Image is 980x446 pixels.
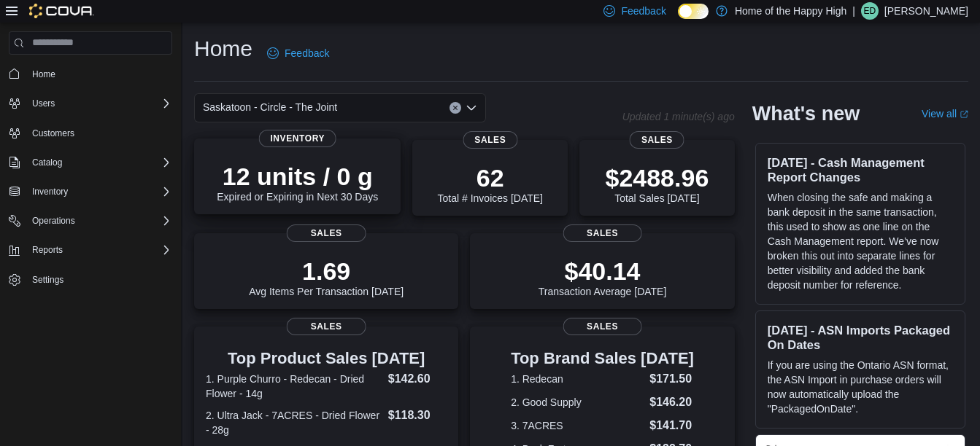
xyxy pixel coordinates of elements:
button: Home [3,63,178,85]
p: When closing the safe and making a bank deposit in the same transaction, this used to show as one... [768,190,953,292]
button: Customers [3,122,178,144]
dt: 1. Purple Churro - Redecan - Dried Flower - 14g [206,372,382,401]
h2: What's new [752,102,860,125]
button: Settings [3,269,178,290]
dd: $141.70 [649,417,694,434]
span: Operations [32,215,75,227]
h3: Top Product Sales [DATE] [206,350,447,367]
button: Operations [26,212,81,230]
p: 62 [438,163,543,192]
span: Reports [26,241,172,259]
span: Saskatoon - Circle - The Joint [203,98,337,116]
p: 12 units / 0 g [217,162,378,191]
span: Users [26,95,172,112]
div: Total Sales [DATE] [605,163,709,204]
h3: [DATE] - ASN Imports Packaged On Dates [768,323,953,352]
p: $40.14 [539,257,667,286]
div: Expired or Expiring in Next 30 Days [217,162,378,203]
span: Sales [563,318,642,335]
h3: [DATE] - Cash Management Report Changes [768,155,953,184]
button: Catalog [3,152,178,173]
button: Inventory [26,183,74,200]
dt: 3. 7ACRES [511,418,644,433]
button: Reports [26,241,69,259]
img: Cova [29,4,94,18]
button: Users [3,93,178,114]
span: Users [32,98,55,109]
span: Inventory [26,183,172,200]
p: If you are using the Ontario ASN format, the ASN Import in purchase orders will now automatically... [768,358,953,416]
span: Settings [32,274,63,286]
span: Sales [630,131,684,149]
dt: 1. Redecan [511,372,644,386]
span: Feedback [621,4,665,18]
button: Catalog [26,154,68,171]
dd: $171.50 [649,370,694,388]
button: Clear input [450,102,461,114]
p: Home of the Happy High [735,2,846,20]
nav: Complex example [9,58,172,329]
div: Emma Dewey [861,2,879,20]
span: Customers [26,124,172,142]
a: Feedback [261,39,335,68]
button: Operations [3,211,178,231]
p: 1.69 [249,257,404,286]
dd: $146.20 [649,394,694,411]
p: | [852,2,855,20]
button: Users [26,95,61,112]
h1: Home [194,34,252,63]
span: Feedback [285,46,329,60]
dd: $142.60 [388,370,447,388]
button: Reports [3,240,178,260]
dd: $118.30 [388,407,447,424]
span: Operations [26,212,172,230]
span: Inventory [32,186,68,197]
span: Settings [26,270,172,289]
p: [PERSON_NAME] [884,2,968,20]
button: Open list of options [466,102,477,114]
span: Reports [32,244,63,256]
div: Total # Invoices [DATE] [438,163,543,204]
span: Home [26,65,172,83]
p: Updated 1 minute(s) ago [622,111,735,122]
span: ED [864,2,876,20]
dt: 2. Good Supply [511,395,644,410]
a: Customers [26,125,80,142]
span: Sales [563,224,642,242]
a: View allExternal link [922,108,968,120]
span: Customers [32,128,74,139]
p: $2488.96 [605,163,709,192]
span: Sales [463,131,517,149]
button: Inventory [3,181,178,202]
svg: External link [960,110,968,119]
dt: 2. Ultra Jack - 7ACRES - Dried Flower - 28g [206,408,382,437]
a: Home [26,66,61,83]
span: Catalog [32,157,62,168]
span: Inventory [258,130,336,147]
a: Settings [26,271,69,289]
span: Sales [287,224,366,242]
input: Dark Mode [678,4,709,19]
h3: Top Brand Sales [DATE] [511,350,694,367]
span: Sales [287,318,366,335]
span: Catalog [26,154,172,171]
span: Home [32,69,55,80]
div: Avg Items Per Transaction [DATE] [249,257,404,297]
div: Transaction Average [DATE] [539,257,667,297]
